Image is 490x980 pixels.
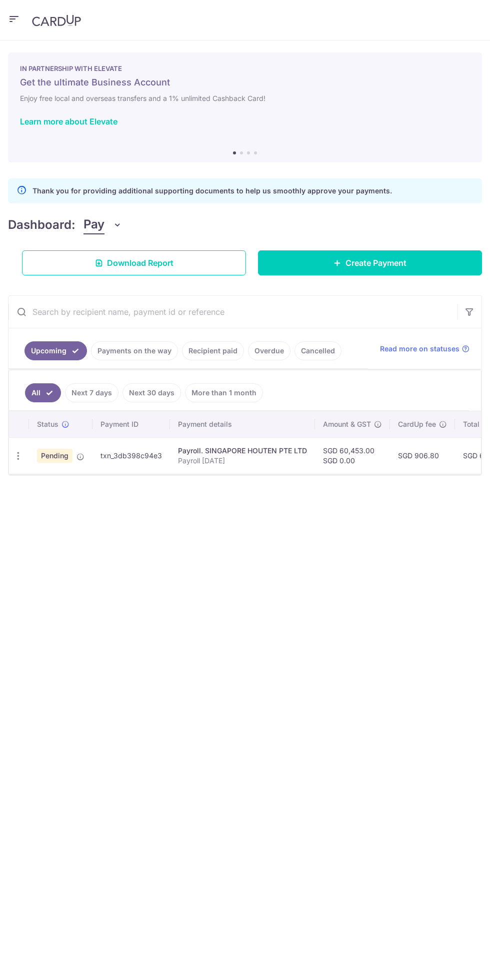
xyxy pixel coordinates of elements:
[323,419,371,429] span: Amount & GST
[91,341,178,360] a: Payments on the way
[345,257,406,269] span: Create Payment
[380,344,459,354] span: Read more on statuses
[248,341,290,360] a: Overdue
[20,116,117,126] a: Learn more about Elevate
[24,341,87,360] a: Upcoming
[178,446,307,456] div: Payroll. SINGAPORE HOUTEN PTE LTD
[20,76,470,88] h5: Get the ultimate Business Account
[315,437,390,474] td: SGD 60,453.00 SGD 0.00
[65,383,118,402] a: Next 7 days
[20,92,470,104] h6: Enjoy free local and overseas transfers and a 1% unlimited Cashback Card!
[107,257,173,269] span: Download Report
[8,296,457,328] input: Search by recipient name, payment id or reference
[258,250,482,275] a: Create Payment
[294,341,341,360] a: Cancelled
[92,437,170,474] td: txn_3db398c94e3
[185,383,263,402] a: More than 1 month
[37,449,72,463] span: Pending
[8,216,75,234] h4: Dashboard:
[32,14,81,26] img: CardUp
[20,64,470,72] p: IN PARTNERSHIP WITH ELEVATE
[83,215,104,234] span: Pay
[22,250,246,275] a: Download Report
[390,437,455,474] td: SGD 906.80
[83,215,122,234] button: Pay
[380,344,469,354] a: Read more on statuses
[25,383,61,402] a: All
[170,411,315,437] th: Payment details
[178,456,307,466] p: Payroll [DATE]
[122,383,181,402] a: Next 30 days
[398,419,436,429] span: CardUp fee
[32,185,392,197] p: Thank you for providing additional supporting documents to help us smoothly approve your payments.
[37,419,58,429] span: Status
[182,341,244,360] a: Recipient paid
[92,411,170,437] th: Payment ID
